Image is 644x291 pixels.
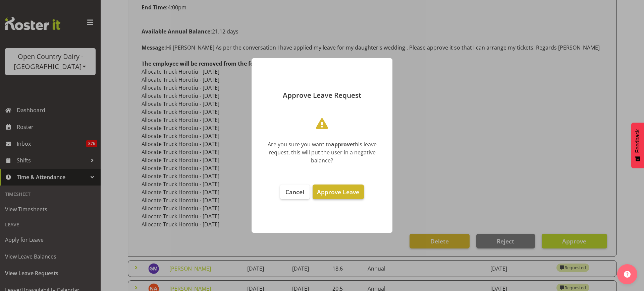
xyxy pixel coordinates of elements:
[631,123,644,168] button: Feedback - Show survey
[317,188,359,196] span: Approve Leave
[280,185,310,199] button: Cancel
[624,271,631,278] img: help-xxl-2.png
[285,188,304,196] span: Cancel
[313,185,364,199] button: Approve Leave
[258,92,386,99] p: Approve Leave Request
[331,141,353,148] b: approve
[635,129,641,153] span: Feedback
[262,140,382,164] div: Are you sure you want to this leave request, this will put the user in a negative balance?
